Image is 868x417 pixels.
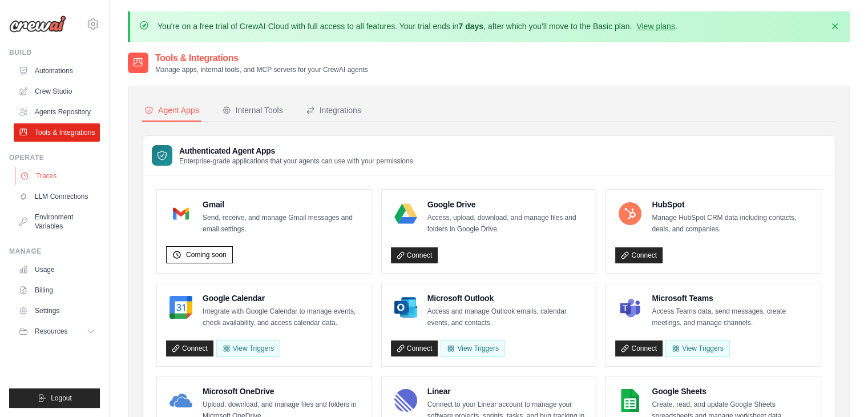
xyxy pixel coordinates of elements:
[394,389,417,412] img: Linear Logo
[169,389,192,412] img: Microsoft OneDrive Logo
[186,250,227,259] span: Coming soon
[203,386,362,397] h4: Microsoft OneDrive
[427,212,587,235] p: Access, upload, download, and manage files and folders in Google Drive.
[391,340,438,356] a: Connect
[391,247,438,263] a: Connect
[14,260,100,279] a: Usage
[652,292,812,304] h4: Microsoft Teams
[14,82,100,101] a: Crew Studio
[222,105,283,116] div: Internal Tools
[427,199,587,210] h4: Google Drive
[9,15,66,33] img: Logo
[220,100,285,122] button: Internal Tools
[142,100,201,122] button: Agent Apps
[619,389,641,412] img: Google Sheets Logo
[619,296,641,319] img: Microsoft Teams Logo
[169,296,192,319] img: Google Calendar Logo
[304,100,364,122] button: Integrations
[394,296,417,319] img: Microsoft Outlook Logo
[441,340,504,357] : View Triggers
[427,386,587,397] h4: Linear
[14,103,100,121] a: Agents Repository
[9,247,100,256] div: Manage
[169,202,192,225] img: Gmail Logo
[615,247,663,263] a: Connect
[155,65,368,74] p: Manage apps, internal tools, and MCP servers for your CrewAI agents
[615,340,663,356] a: Connect
[179,145,413,157] h3: Authenticated Agent Apps
[155,51,368,65] h2: Tools & Integrations
[51,394,72,403] span: Logout
[203,306,362,328] p: Integrate with Google Calendar to manage events, check availability, and access calendar data.
[14,281,100,299] a: Billing
[14,322,100,340] button: Resources
[427,292,587,304] h4: Microsoft Outlook
[636,22,675,31] a: View plans
[9,48,100,57] div: Build
[427,306,587,328] p: Access and manage Outlook emails, calendar events, and contacts.
[652,212,812,235] p: Manage HubSpot CRM data including contacts, deals, and companies.
[14,302,100,320] a: Settings
[216,340,280,357] button: View Triggers
[14,123,100,142] a: Tools & Integrations
[203,292,362,304] h4: Google Calendar
[158,21,677,32] p: You're on a free trial of CrewAI Cloud with full access to all features. Your trial ends in , aft...
[9,153,100,162] div: Operate
[9,388,100,408] button: Logout
[15,167,101,185] a: Traces
[652,199,812,210] h4: HubSpot
[306,105,361,116] div: Integrations
[14,208,100,235] a: Environment Variables
[166,340,213,356] a: Connect
[394,202,417,225] img: Google Drive Logo
[458,22,483,31] strong: 7 days
[652,386,812,397] h4: Google Sheets
[665,340,729,357] : View Triggers
[14,187,100,206] a: LLM Connections
[144,105,199,116] div: Agent Apps
[619,202,641,225] img: HubSpot Logo
[203,212,362,235] p: Send, receive, and manage Gmail messages and email settings.
[203,199,362,210] h4: Gmail
[35,327,67,336] span: Resources
[652,306,812,328] p: Access Teams data, send messages, create meetings, and manage channels.
[179,157,413,166] p: Enterprise-grade applications that your agents can use with your permissions
[14,62,100,80] a: Automations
